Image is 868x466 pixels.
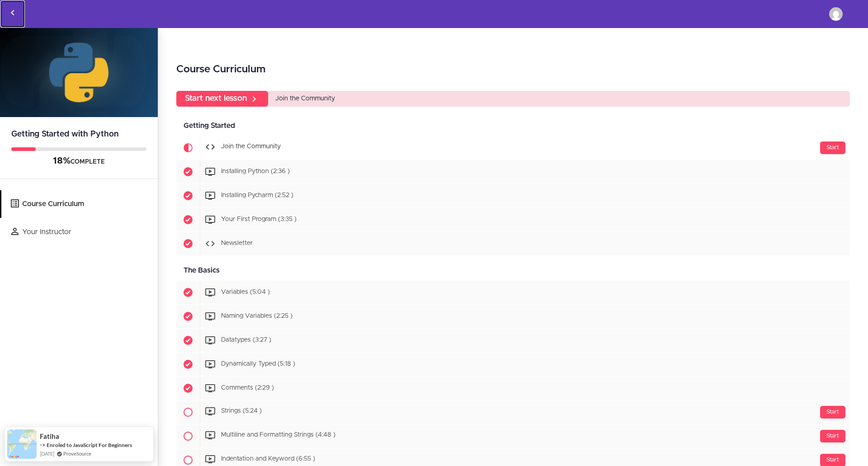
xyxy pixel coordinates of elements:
[1,190,158,218] a: Course Curriculum
[176,424,850,448] a: Start Multiline and Formatting Strings (4:48 )
[176,160,200,184] span: Completed item
[176,400,850,424] a: Start Strings (5:24 )
[221,144,281,150] span: Join the Community
[176,184,850,207] a: Completed item Installing Pycharm (2:52 )
[820,406,845,419] div: Start
[0,0,25,28] a: Back to courses
[7,7,18,18] svg: Back to courses
[820,430,845,442] div: Start
[221,408,262,414] span: Strings (5:24 )
[176,160,850,184] a: Completed item Installing Python (2:36 )
[221,361,295,367] span: Dynamically Typed (5:18 )
[176,377,200,400] span: Completed item
[176,232,850,255] a: Completed item Newsletter
[820,141,845,154] div: Start
[221,169,290,175] span: Installing Python (2:36 )
[53,156,71,165] span: 18%
[275,95,335,102] span: Join the Community
[47,442,132,448] a: Enroled to JavaScript For Beginners
[176,208,850,231] a: Completed item Your First Program (3:35 )
[176,208,200,231] span: Completed item
[176,281,850,304] a: Completed item Variables (5:04 )
[176,329,850,352] a: Completed item Datatypes (3:27 )
[40,450,54,457] span: [DATE]
[1,218,158,246] a: Your Instructor
[221,193,293,199] span: Installing Pycharm (2:52 )
[221,217,297,223] span: Your First Program (3:35 )
[221,385,274,391] span: Comments (2:29 )
[221,313,292,320] span: Naming Variables (2:25 )
[7,429,37,459] img: provesource social proof notification image
[40,441,46,448] span: ->
[176,305,850,328] a: Completed item Naming Variables (2:25 )
[176,62,850,77] h2: Course Curriculum
[176,260,850,281] div: The Basics
[221,289,270,296] span: Variables (5:04 )
[829,7,843,21] img: stantolliver@gmail.com
[176,353,200,376] span: Completed item
[221,337,271,344] span: Datatypes (3:27 )
[40,433,59,440] span: Fatiha
[176,305,200,328] span: Completed item
[176,353,850,376] a: Completed item Dynamically Typed (5:18 )
[221,432,335,438] span: Multiline and Formatting Strings (4:48 )
[176,377,850,400] a: Completed item Comments (2:29 )
[176,281,200,304] span: Completed item
[63,450,91,457] a: ProveSource
[221,240,253,247] span: Newsletter
[176,136,200,160] span: Current item
[11,155,146,167] div: COMPLETE
[176,232,200,255] span: Completed item
[176,91,268,107] a: Start next lesson
[221,456,315,462] span: Indentation and Keyword (6:55 )
[176,136,850,160] a: Current item Start Join the Community
[176,116,850,136] div: Getting Started
[176,329,200,352] span: Completed item
[176,184,200,207] span: Completed item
